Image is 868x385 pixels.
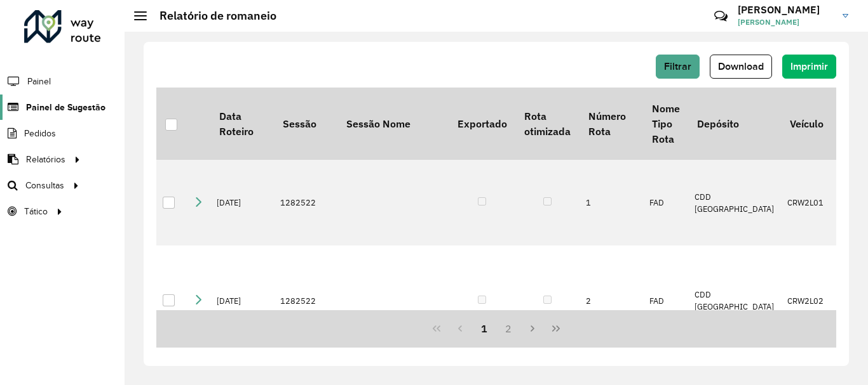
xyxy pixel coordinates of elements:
span: Filtrar [664,61,691,72]
button: Next Page [520,316,545,341]
td: CDD [GEOGRAPHIC_DATA] [688,160,781,245]
span: Painel de Sugestão [26,101,105,114]
h2: Relatório de romaneio [147,9,276,23]
td: [DATE] [210,245,274,356]
th: Exportado [449,88,515,160]
span: Tático [24,205,48,218]
button: Imprimir [782,55,836,79]
td: FAD [643,160,688,245]
td: 2 [580,245,643,356]
span: Consultas [25,179,64,192]
h3: [PERSON_NAME] [738,4,833,16]
th: Veículo [781,88,834,160]
span: Download [718,61,764,72]
span: Imprimir [790,61,828,72]
td: [DATE] [210,160,274,245]
th: Data Roteiro [210,88,274,160]
th: Rota otimizada [515,88,579,160]
button: 2 [496,316,520,341]
th: Sessão [274,88,337,160]
th: Nome Tipo Rota [643,88,688,160]
td: 1282522 [274,160,337,245]
th: Sessão Nome [337,88,449,160]
button: Download [710,55,772,79]
span: Painel [27,75,51,88]
span: Relatórios [26,153,65,166]
td: CRW2L01 [781,160,834,245]
td: FAD [643,245,688,356]
span: [PERSON_NAME] [738,16,833,28]
button: 1 [472,316,496,341]
span: Pedidos [24,127,56,140]
td: 1 [580,160,643,245]
button: Filtrar [656,55,700,79]
td: CRW2L02 [781,245,834,356]
th: Depósito [688,88,781,160]
td: 1282522 [274,245,337,356]
a: Contato Rápido [707,3,735,30]
button: Last Page [544,316,568,341]
td: CDD [GEOGRAPHIC_DATA] [688,245,781,356]
th: Número Rota [580,88,643,160]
